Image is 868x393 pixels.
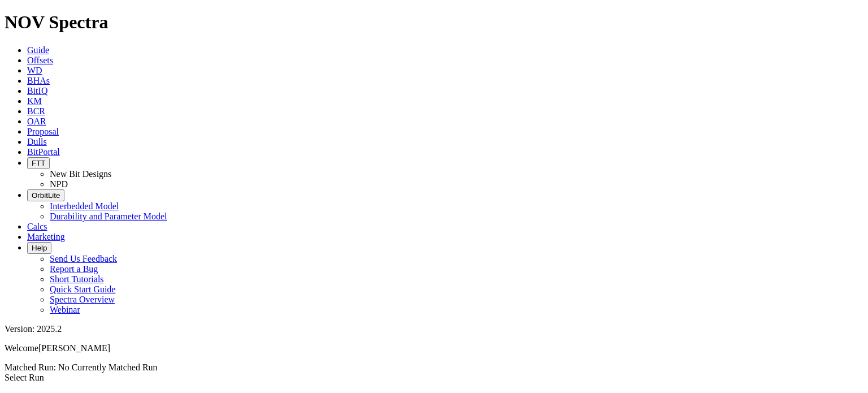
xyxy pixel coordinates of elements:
[27,127,59,136] a: Proposal
[32,191,60,200] span: OrbitLite
[27,242,51,254] button: Help
[5,373,44,382] a: Select Run
[32,159,45,167] span: FTT
[27,76,50,85] a: BHAs
[50,169,111,179] a: New Bit Designs
[50,201,119,211] a: Interbedded Model
[5,324,863,334] div: Version: 2025.2
[27,157,50,169] button: FTT
[50,264,98,274] a: Report a Bug
[27,189,64,201] button: OrbitLite
[27,137,47,146] a: Dulls
[50,305,80,314] a: Webinar
[5,362,56,372] span: Matched Run:
[27,96,42,106] a: KM
[27,222,47,231] a: Calcs
[27,45,49,55] a: Guide
[27,147,60,157] a: BitPortal
[27,86,47,96] a: BitIQ
[50,211,167,221] a: Durability and Parameter Model
[50,295,115,304] a: Spectra Overview
[27,66,42,75] a: WD
[50,274,104,284] a: Short Tutorials
[50,179,68,189] a: NPD
[5,12,863,33] h1: NOV Spectra
[5,343,863,353] p: Welcome
[32,244,47,252] span: Help
[27,106,45,116] a: BCR
[50,284,115,294] a: Quick Start Guide
[27,232,65,241] a: Marketing
[50,254,117,264] a: Send Us Feedback
[58,362,158,372] span: No Currently Matched Run
[27,116,46,126] a: OAR
[27,55,53,65] a: Offsets
[38,343,110,353] span: [PERSON_NAME]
